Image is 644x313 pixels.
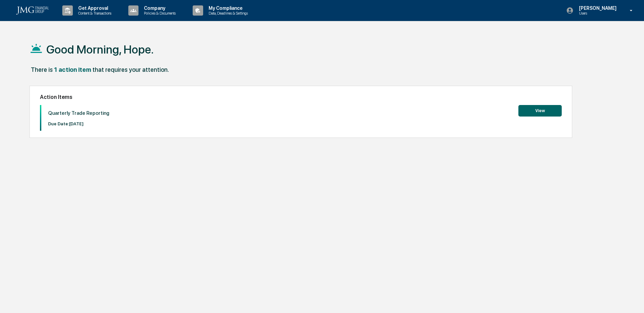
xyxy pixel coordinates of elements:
p: Due Date: [DATE] [48,121,109,126]
p: Data, Deadlines & Settings [203,11,251,16]
p: Policies & Documents [138,11,179,16]
p: My Compliance [203,5,251,11]
p: Users [574,11,620,16]
p: Company [138,5,179,11]
h1: Good Morning, Hope. [46,43,154,56]
img: logo [16,6,49,15]
p: [PERSON_NAME] [574,5,620,11]
h2: Action Items [40,94,562,100]
button: View [518,105,562,117]
p: Get Approval [73,5,115,11]
div: There is [31,66,53,73]
div: 1 action item [54,66,91,73]
p: Content & Transactions [73,11,115,16]
a: View [518,107,562,113]
p: Quarterly Trade Reporting [48,110,109,116]
div: that requires your attention. [92,66,169,73]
